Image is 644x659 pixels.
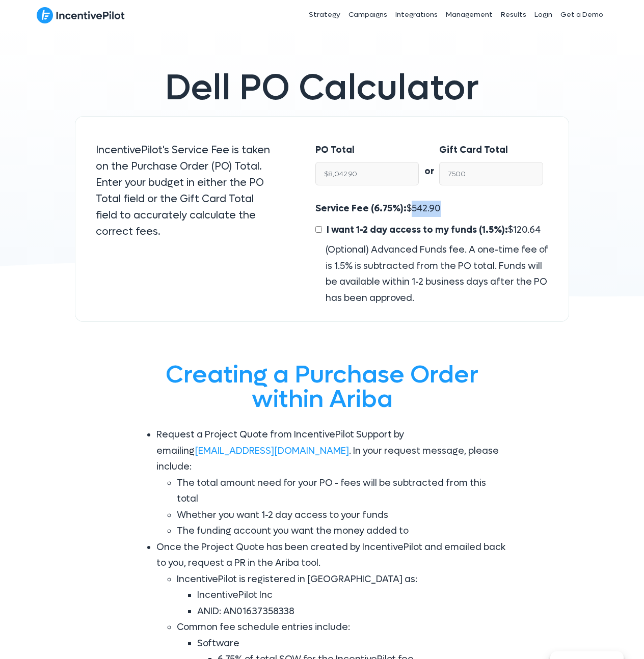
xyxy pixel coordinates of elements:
[513,224,541,236] span: 120.64
[315,142,355,158] label: PO Total
[37,7,125,24] img: IncentivePilot
[197,587,508,603] li: IncentivePilot Inc
[344,2,391,28] a: Campaigns
[234,2,607,28] nav: Header Menu
[412,203,441,214] span: 542.90
[177,571,508,620] li: IncentivePilot is registered in [GEOGRAPHIC_DATA] as:
[442,2,497,28] a: Management
[156,427,508,539] li: Request a Project Quote from IncentivePilot Support by emailing . In your request message, please...
[315,226,322,233] input: I want 1-2 day access to my funds (1.5%):$120.64
[391,2,442,28] a: Integrations
[166,359,478,415] span: Creating a Purchase Order within Ariba
[327,224,508,236] span: I want 1-2 day access to my funds (1.5%):
[497,2,530,28] a: Results
[419,142,439,180] div: or
[439,142,508,158] label: Gift Card Total
[315,203,407,214] span: Service Fee (6.75%):
[177,523,508,539] li: The funding account you want the money added to
[177,475,508,507] li: The total amount need for your PO - fees will be subtracted from this total
[530,2,556,28] a: Login
[556,2,607,28] a: Get a Demo
[197,603,508,620] li: ANID: AN01637358338
[324,224,541,236] span: $
[315,201,548,306] div: $
[177,507,508,524] li: Whether you want 1-2 day access to your funds
[96,142,275,240] p: IncentivePilot's Service Fee is taken on the Purchase Order (PO) Total. Enter your budget in eith...
[165,65,479,111] span: Dell PO Calculator
[195,445,349,457] a: [EMAIL_ADDRESS][DOMAIN_NAME]
[305,2,344,28] a: Strategy
[315,242,548,306] div: (Optional) Advanced Funds fee. A one-time fee of is 1.5% is subtracted from the PO total. Funds w...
